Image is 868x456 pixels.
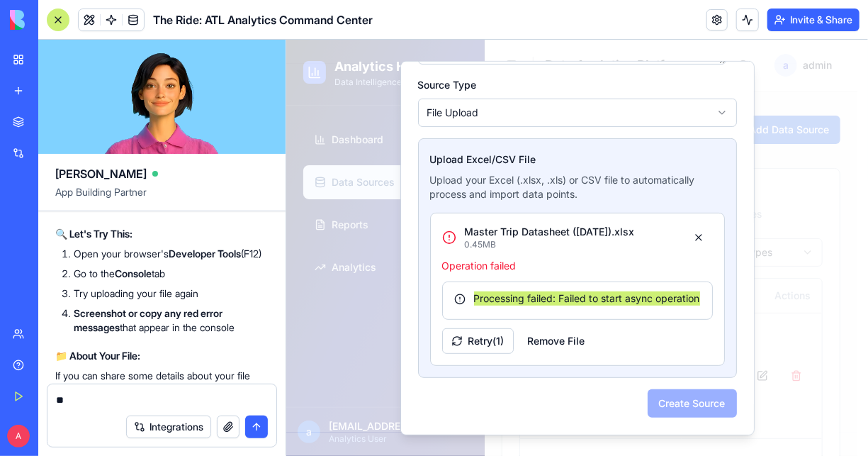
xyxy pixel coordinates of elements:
[132,38,191,50] label: Source Type
[55,369,269,426] p: If you can share some details about your file structure (like what columns it has), I can make su...
[153,11,373,28] span: The Ride: ATL Analytics Command Center
[7,425,30,447] span: A
[74,267,269,281] li: Go to the tab
[126,416,211,438] button: Integrations
[74,287,269,301] li: Try uploading your file again
[55,228,133,240] strong: 🔍 Let's Try This:
[74,247,269,261] li: Open your browser's (F12)
[169,248,241,260] strong: Developer Tools
[156,288,227,313] button: Retry(1)
[74,307,222,333] strong: Screenshot or copy any red error messages
[10,10,98,30] img: logo
[55,350,140,362] strong: 📁 About Your File:
[156,218,230,233] span: Operation failed
[168,251,415,265] div: Processing failed: Failed to start async operation
[179,184,349,199] p: Master Trip Datasheet ([DATE]).xlsx
[55,165,147,182] span: [PERSON_NAME]
[179,199,349,210] p: 0.45 MB
[115,267,152,279] strong: Console
[144,113,250,125] label: Upload Excel/CSV File
[767,9,859,31] button: Invite & Share
[144,133,439,161] p: Upload your Excel (.xlsx, .xls) or CSV file to automatically process and import data points.
[233,288,308,313] button: Remove File
[74,306,269,335] li: that appear in the console
[55,185,269,211] span: App Building Partner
